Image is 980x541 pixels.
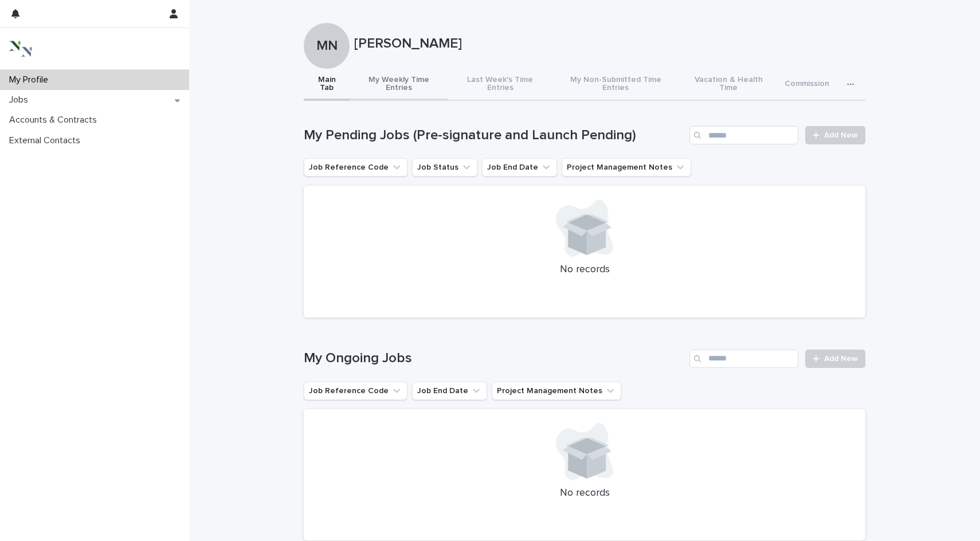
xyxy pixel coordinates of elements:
[304,158,407,177] button: Job Reference Code
[492,382,621,400] button: Project Management Notes
[689,126,798,144] input: Search
[317,487,852,500] p: No records
[304,127,685,144] h1: My Pending Jobs (Pre-signature and Launch Pending)
[824,131,858,139] span: Add New
[5,115,106,126] p: Accounts & Contracts
[9,37,32,60] img: 3bAFpBnQQY6ys9Fa9hsD
[482,158,557,177] button: Job End Date
[805,126,865,144] a: Add New
[689,350,798,368] input: Search
[5,75,57,85] p: My Profile
[824,355,858,363] span: Add New
[412,158,477,177] button: Job Status
[317,264,852,276] p: No records
[412,382,487,400] button: Job End Date
[5,135,89,146] p: External Contacts
[552,69,680,101] button: My Non-Submitted Time Entries
[778,69,836,101] button: Commission
[5,95,37,105] p: Jobs
[304,69,350,101] button: Main Tab
[680,69,778,101] button: Vacation & Health Time
[304,382,407,400] button: Job Reference Code
[805,350,865,368] a: Add New
[562,158,691,177] button: Project Management Notes
[304,350,685,367] h1: My Ongoing Jobs
[448,69,552,101] button: Last Week's Time Entries
[354,36,861,52] p: [PERSON_NAME]
[350,69,448,101] button: My Weekly Time Entries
